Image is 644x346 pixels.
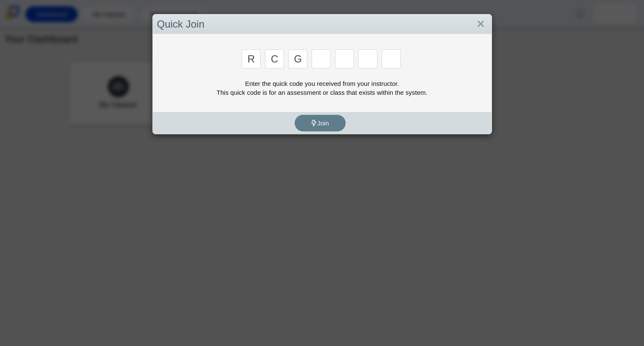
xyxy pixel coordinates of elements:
[358,49,377,68] input: Enter Access Code Digit 6
[242,49,261,68] input: Enter Access Code Digit 1
[474,17,487,31] a: Close
[311,119,329,127] span: Join
[335,49,354,68] input: Enter Access Code Digit 5
[157,79,487,97] div: Enter the quick code you received from your instructor. This quick code is for an assessment or c...
[265,49,284,68] input: Enter Access Code Digit 2
[288,49,307,68] input: Enter Access Code Digit 3
[312,49,331,68] input: Enter Access Code Digit 4
[153,14,492,34] div: Quick Join
[295,115,346,131] button: Join
[382,49,401,68] input: Enter Access Code Digit 7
